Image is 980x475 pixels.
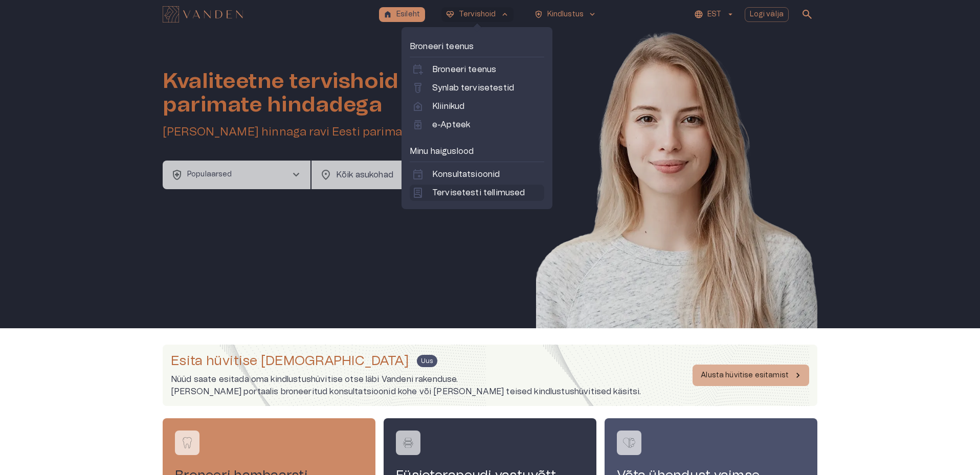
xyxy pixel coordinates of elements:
button: EST [693,7,736,22]
h4: Esita hüvitise [DEMOGRAPHIC_DATA] [171,353,409,369]
a: home_healthKliinikud [412,100,542,112]
h5: [PERSON_NAME] hinnaga ravi Eesti parimatelt kliinikutelt [163,125,494,140]
span: lab_profile [412,187,424,199]
span: health_and_safety [534,10,543,19]
span: Uus [417,355,437,367]
p: EST [707,9,721,20]
p: Esileht [396,9,420,20]
p: Alusta hüvitise esitamist [701,370,789,381]
p: Konsultatsioonid [432,168,500,180]
span: medication [412,119,424,131]
p: Tervisetesti tellimused [432,187,525,199]
img: Broneeri hambaarsti konsultatsioon logo [180,435,195,450]
span: labs [412,82,424,94]
span: calendar_add_on [412,63,424,76]
button: Logi välja [745,7,789,22]
p: Minu haiguslood [410,145,544,157]
span: event [412,168,424,180]
p: Kliinikud [432,100,464,112]
span: search [801,8,813,20]
p: Populaarsed [187,169,232,180]
a: medicatione-Apteek [412,119,542,131]
span: health_and_safety [171,169,183,181]
h1: Kvaliteetne tervishoid parimate hindadega [163,70,494,117]
a: labsSynlab tervisetestid [412,82,542,94]
span: keyboard_arrow_up [500,10,509,19]
span: ecg_heart [446,10,455,19]
button: Alusta hüvitise esitamist [693,365,809,386]
button: homeEsileht [379,7,425,22]
span: keyboard_arrow_down [588,10,597,19]
span: location_on [320,169,332,181]
button: health_and_safetyPopulaarsedchevron_right [163,161,310,189]
button: health_and_safetyKindlustuskeyboard_arrow_down [530,7,602,22]
p: Kindlustus [547,9,584,20]
img: Võta ühendust vaimse tervise spetsialistiga logo [621,435,637,450]
p: [PERSON_NAME] portaalis broneeritud konsultatsioonid kohe või [PERSON_NAME] teised kindlustushüvi... [171,386,641,398]
img: Vanden logo [163,6,243,22]
p: Tervishoid [459,9,496,20]
span: home_health [412,100,424,112]
button: ecg_heartTervishoidkeyboard_arrow_up [441,7,514,22]
span: home [383,10,392,19]
p: Kõik asukohad [336,169,422,181]
p: Broneeri teenus [410,40,544,53]
p: Synlab tervisetestid [432,82,514,94]
span: chevron_right [290,169,302,181]
button: open search modal [797,4,817,25]
a: lab_profileTervisetesti tellimused [412,187,542,199]
p: Broneeri teenus [432,63,496,76]
a: eventKonsultatsioonid [412,168,542,180]
a: calendar_add_onBroneeri teenus [412,63,542,76]
p: e-Apteek [432,119,470,131]
p: Logi välja [750,9,784,20]
img: Füsioterapeudi vastuvõtt logo [400,435,416,450]
img: Woman smiling [536,29,817,359]
p: Nüüd saate esitada oma kindlustushüvitise otse läbi Vandeni rakenduse. [171,373,641,386]
a: Navigate to homepage [163,7,375,21]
